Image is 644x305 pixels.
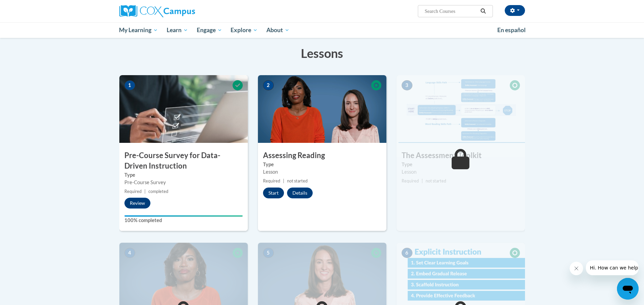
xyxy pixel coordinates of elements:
[226,22,262,38] a: Explore
[263,168,381,176] div: Lesson
[115,22,163,38] a: My Learning
[287,188,313,198] button: Details
[505,5,525,16] button: Account Settings
[167,26,188,34] span: Learn
[478,7,488,15] button: Search
[287,178,308,183] span: not started
[402,168,520,176] div: Lesson
[124,198,150,209] button: Review
[402,248,412,258] span: 6
[570,262,583,275] iframe: Close message
[4,5,55,10] span: Hi. How can we help?
[124,215,243,217] div: Your progress
[124,189,142,194] span: Required
[617,278,639,300] iframe: Button to launch messaging window
[283,178,284,183] span: |
[197,26,222,34] span: Engage
[402,80,412,90] span: 3
[263,248,274,258] span: 5
[263,161,381,168] label: Type
[192,22,226,38] a: Engage
[263,80,274,90] span: 2
[119,5,195,17] img: Cox Campus
[124,217,243,224] label: 100% completed
[263,188,284,198] button: Start
[162,22,192,38] a: Learn
[586,260,639,275] iframe: Message from company
[424,7,478,15] input: Search Courses
[258,150,386,161] h3: Assessing Reading
[124,171,243,179] label: Type
[119,75,248,143] img: Course Image
[124,179,243,186] div: Pre-Course Survey
[231,26,258,34] span: Explore
[263,178,280,183] span: Required
[397,75,525,143] img: Course Image
[119,5,248,17] a: Cox Campus
[258,75,386,143] img: Course Image
[119,150,248,171] h3: Pre-Course Survey for Data-Driven Instruction
[124,248,135,258] span: 4
[148,189,168,194] span: completed
[402,161,520,168] label: Type
[402,178,419,183] span: Required
[422,178,423,183] span: |
[497,26,526,34] span: En español
[426,178,446,183] span: not started
[119,45,525,62] h3: Lessons
[109,22,535,38] div: Main menu
[119,26,158,34] span: My Learning
[266,26,289,34] span: About
[262,22,294,38] a: About
[124,80,135,90] span: 1
[493,23,530,37] a: En español
[397,150,525,161] h3: The Assessment Toolkit
[144,189,146,194] span: |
